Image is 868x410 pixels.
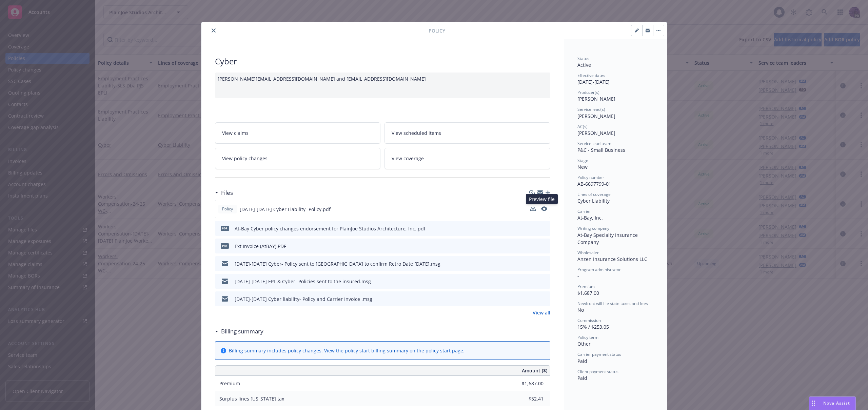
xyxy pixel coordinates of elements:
[541,260,548,267] button: preview file
[577,375,587,381] span: Paid
[577,214,603,221] span: At-Bay, Inc.
[533,309,550,316] a: View all
[577,358,587,364] span: Paid
[541,206,547,213] button: preview file
[541,206,547,211] button: preview file
[577,164,588,170] span: New
[541,278,548,285] button: preview file
[530,206,536,213] button: download file
[426,347,463,354] a: policy start page
[531,260,536,267] button: download file
[577,198,610,204] span: Cyber Liability
[221,188,233,197] h3: Files
[577,208,591,214] span: Carrier
[809,397,818,410] div: Drag to move
[526,194,558,204] div: Preview file
[221,243,229,248] span: PDF
[384,122,550,144] a: View scheduled items
[541,243,548,250] button: preview file
[577,175,604,180] span: Policy number
[577,191,611,197] span: Lines of coverage
[577,273,579,279] span: -
[229,347,465,354] div: Billing summary includes policy changes. View the policy start billing summary on the .
[577,124,588,129] span: AC(s)
[577,56,589,61] span: Status
[215,73,550,98] div: [PERSON_NAME][EMAIL_ADDRESS][DOMAIN_NAME] and [EMAIL_ADDRESS][DOMAIN_NAME]
[429,27,445,34] span: Policy
[392,129,441,137] span: View scheduled items
[577,290,599,296] span: $1,687.00
[577,267,621,272] span: Program administrator
[215,148,381,169] a: View policy changes
[577,225,609,231] span: Writing company
[577,89,599,95] span: Producer(s)
[504,394,548,404] input: 0.00
[577,284,595,289] span: Premium
[240,206,331,213] span: [DATE]-[DATE] Cyber Liability- Policy.pdf
[577,113,615,119] span: [PERSON_NAME]
[577,73,653,85] div: [DATE] - [DATE]
[222,155,268,162] span: View policy changes
[384,148,550,169] a: View coverage
[215,56,550,67] div: Cyber
[235,225,426,232] div: At-Bay Cyber policy changes endorsement for PlainJoe Studios Architecture, Inc..pdf
[809,396,856,410] button: Nova Assist
[221,226,229,231] span: pdf
[531,243,536,250] button: download file
[221,327,263,336] h3: Billing summary
[577,256,647,262] span: Anzen Insurance Solutions LLC
[577,232,639,245] span: At-Bay Specialty Insurance Company
[577,307,584,313] span: No
[577,158,588,163] span: Stage
[577,369,618,374] span: Client payment status
[577,62,591,68] span: Active
[219,395,284,402] span: Surplus lines [US_STATE] tax
[531,295,536,303] button: download file
[577,341,591,347] span: Other
[577,334,598,340] span: Policy term
[530,206,536,211] button: download file
[577,106,605,112] span: Service lead(s)
[577,141,611,146] span: Service lead team
[541,295,548,303] button: preview file
[235,243,286,250] div: Ext Invoice (AtBAY).PDF
[235,278,371,285] div: [DATE]-[DATE] EPL & Cyber- Policies sent to the insured.msg
[221,206,234,212] span: Policy
[577,250,599,255] span: Wholesaler
[577,130,615,136] span: [PERSON_NAME]
[504,378,548,389] input: 0.00
[577,147,625,153] span: P&C - Small Business
[215,327,263,336] div: Billing summary
[531,225,536,232] button: download file
[235,260,440,267] div: [DATE]-[DATE] Cyber- Policy sent to [GEOGRAPHIC_DATA] to confirm Retro Date [DATE].msg
[577,317,601,323] span: Commission
[219,380,240,387] span: Premium
[392,155,424,162] span: View coverage
[577,181,611,187] span: AB-6697799-01
[577,96,615,102] span: [PERSON_NAME]
[210,26,218,35] button: close
[522,367,547,374] span: Amount ($)
[222,129,249,137] span: View claims
[823,400,850,406] span: Nova Assist
[541,225,548,232] button: preview file
[215,122,381,144] a: View claims
[577,301,648,306] span: Newfront will file state taxes and fees
[235,295,372,303] div: [DATE]-[DATE] Cyber liability- Policy and Carrier Invoice .msg
[215,188,233,197] div: Files
[531,278,536,285] button: download file
[577,73,605,78] span: Effective dates
[577,351,621,357] span: Carrier payment status
[577,324,609,330] span: 15% / $253.05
